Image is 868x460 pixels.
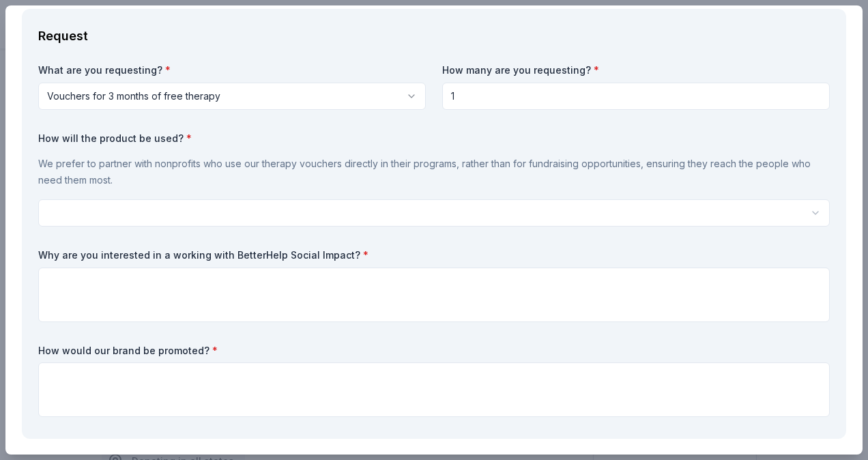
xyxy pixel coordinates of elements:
p: We prefer to partner with nonprofits who use our therapy vouchers directly in their programs, rat... [38,156,830,188]
label: How would our brand be promoted? [38,344,830,358]
label: What are you requesting? [38,63,426,77]
label: How will the product be used? [38,132,830,145]
div: Request [38,25,830,47]
label: How many are you requesting? [442,63,830,77]
label: Why are you interested in a working with BetterHelp Social Impact? [38,248,830,262]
